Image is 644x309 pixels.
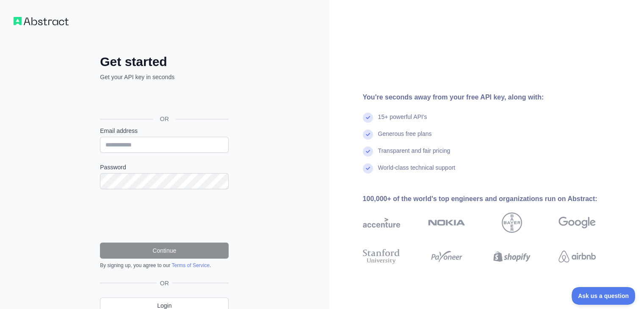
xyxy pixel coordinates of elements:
img: accenture [363,212,400,233]
span: OR [157,279,172,287]
div: Generous free plans [378,130,432,146]
img: check mark [363,130,373,140]
img: airbnb [558,247,596,266]
h2: Get started [100,54,229,69]
img: check mark [363,113,373,123]
img: Workflow [14,17,69,25]
img: check mark [363,146,373,157]
img: bayer [502,212,522,233]
div: 15+ powerful API's [378,113,427,130]
iframe: reCAPTCHA [100,199,229,232]
div: You're seconds away from your free API key, along with: [363,92,623,102]
img: nokia [428,212,465,233]
p: Get your API key in seconds [100,73,229,81]
img: check mark [363,163,373,174]
div: By signing up, you agree to our . [100,262,229,269]
label: Email address [100,127,229,135]
iframe: Toggle Customer Support [572,287,636,305]
label: Password [100,163,229,171]
img: google [558,212,596,233]
div: World-class technical support [378,163,456,180]
span: OR [153,115,176,123]
div: Transparent and fair pricing [378,146,451,163]
img: shopify [493,247,531,266]
div: 100,000+ of the world's top engineers and organizations run on Abstract: [363,194,623,204]
a: Terms of Service [171,262,209,268]
img: stanford university [363,247,400,266]
img: payoneer [428,247,465,266]
iframe: Sign in with Google Button [96,91,231,109]
button: Continue [100,243,229,259]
